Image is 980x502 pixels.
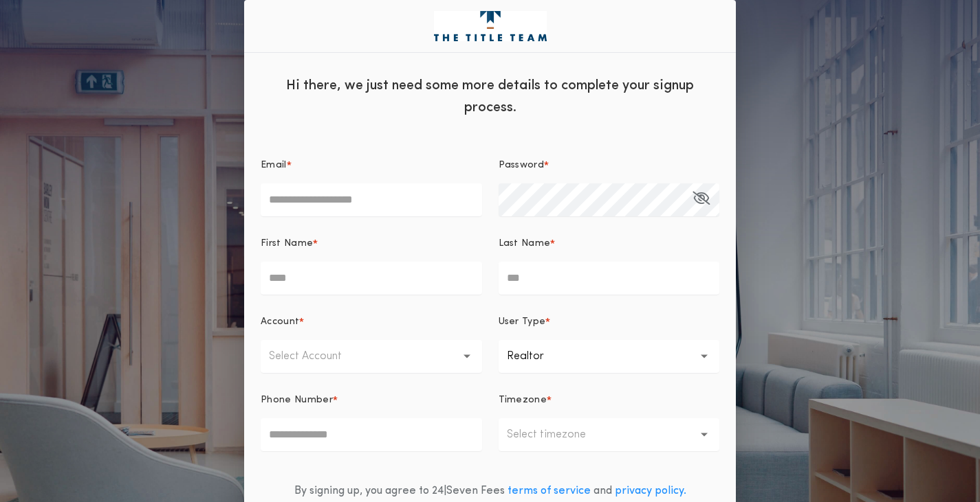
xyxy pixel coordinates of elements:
[261,315,299,329] p: Account
[499,315,546,329] p: User Type
[294,483,686,499] div: By signing up, you agree to 24|Seven Fees and
[499,393,547,407] p: Timezone
[261,418,482,451] input: Phone Number*
[615,486,686,497] a: privacy policy.
[261,183,482,216] input: Email*
[499,418,720,451] button: Select timezone
[508,486,591,497] a: terms of service
[269,348,364,365] p: Select Account
[499,262,720,295] input: Last Name*
[499,183,720,216] input: Password*
[693,183,710,216] button: Password*
[261,159,287,172] p: Email
[507,426,608,443] p: Select timezone
[244,64,736,126] div: Hi there, we just need some more details to complete your signup process.
[434,11,547,41] img: logo
[261,340,482,373] button: Select Account
[499,237,551,251] p: Last Name
[499,159,545,172] p: Password
[261,237,313,251] p: First Name
[499,340,720,373] button: Realtor
[507,348,566,365] p: Realtor
[261,393,333,407] p: Phone Number
[261,262,482,295] input: First Name*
